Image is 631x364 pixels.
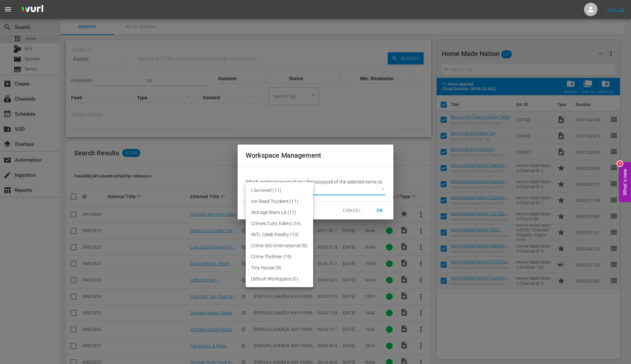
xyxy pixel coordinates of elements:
li: Default Workspace (0) [246,273,313,284]
li: Tiny House (8) [246,262,313,273]
li: INTL Celeb Reality (10) [246,229,313,240]
span: menu [4,5,12,13]
li: Ice Road Truckers (11) [246,196,313,207]
li: Storage Wars LA (11) [246,207,313,218]
button: Open Feedback Widget [619,162,631,202]
li: I Survived (11) [246,185,313,196]
li: Crimes Cults Killers (16) [246,218,313,229]
img: ans4CAIJ8jUAAAAAAAAAAAAAAAAAAAAAAAAgQb4GAAAAAAAAAAAAAAAAAAAAAAAAJMjXAAAAAAAAAAAAAAAAAAAAAAAAgAT5G... [16,2,48,17]
div: 1 [617,161,623,166]
li: Crime ThrillHer (19) [246,251,313,262]
a: Sign Out [607,7,625,12]
li: Crime 360 international (9) [246,240,313,251]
